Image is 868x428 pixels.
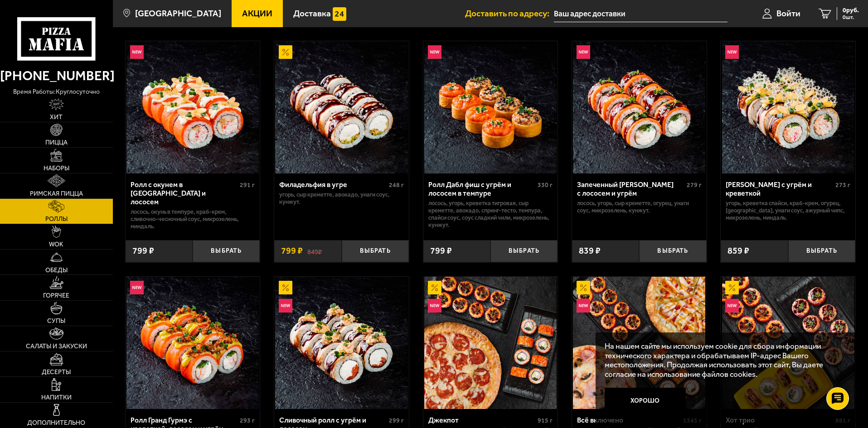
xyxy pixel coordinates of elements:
[424,277,557,409] img: Джекпот
[126,41,259,173] img: Ролл с окунем в темпуре и лососем
[307,246,322,255] s: 849 ₽
[538,417,553,424] span: 915 г
[423,41,558,173] a: НовинкаРолл Дабл фиш с угрём и лососем в темпуре
[389,417,404,424] span: 299 г
[126,277,259,409] img: Ролл Гранд Гурмэ с креветкой, лососем и угрём
[27,420,85,426] span: Дополнительно
[45,216,68,222] span: Роллы
[835,181,850,189] span: 273 г
[577,281,590,294] img: Акционный
[490,240,558,262] button: Выбрать
[577,180,684,197] div: Запеченный [PERSON_NAME] с лососем и угрём
[687,181,702,189] span: 279 г
[49,241,63,248] span: WOK
[45,267,68,274] span: Обеды
[42,369,71,375] span: Десерты
[342,240,409,262] button: Выбрать
[279,180,387,189] div: Филадельфия в угре
[573,277,705,409] img: Всё включено
[41,394,72,401] span: Напитки
[572,277,707,409] a: АкционныйНовинкаВсё включено
[577,45,590,59] img: Новинка
[843,14,859,20] span: 0 шт.
[428,45,441,59] img: Новинка
[130,45,144,59] img: Новинка
[726,180,833,197] div: [PERSON_NAME] с угрём и креветкой
[242,9,272,18] span: Акции
[725,45,739,59] img: Новинка
[725,281,739,294] img: Акционный
[135,9,221,18] span: [GEOGRAPHIC_DATA]
[50,114,63,120] span: Хит
[721,277,855,409] a: АкционныйНовинкаХот трио
[279,299,292,313] img: Новинка
[389,181,404,189] span: 248 г
[465,9,554,18] span: Доставить по адресу:
[240,181,255,189] span: 291 г
[722,277,854,409] img: Хот трио
[126,41,260,173] a: НовинкаРолл с окунем в темпуре и лососем
[274,277,409,409] a: АкционныйНовинкаСливочный ролл с угрём и лососем
[721,41,855,173] a: НовинкаРолл Калипсо с угрём и креветкой
[47,318,65,324] span: Супы
[275,41,407,173] img: Филадельфия в угре
[279,45,292,59] img: Акционный
[131,180,238,206] div: Ролл с окунем в [GEOGRAPHIC_DATA] и лососем
[577,299,590,313] img: Новинка
[423,277,558,409] a: АкционныйНовинкаДжекпот
[43,293,69,299] span: Горячее
[279,281,292,294] img: Акционный
[193,240,260,262] button: Выбрать
[430,246,452,255] span: 799 ₽
[274,41,409,173] a: АкционныйФиладельфия в угре
[279,191,404,206] p: угорь, Сыр креметте, авокадо, унаги соус, кунжут.
[727,246,749,255] span: 859 ₽
[428,200,553,229] p: лосось, угорь, креветка тигровая, Сыр креметте, авокадо, спринг-тесто, темпура, спайси соус, соус...
[428,281,441,294] img: Акционный
[275,277,407,409] img: Сливочный ролл с угрём и лососем
[726,200,850,221] p: угорь, креветка спайси, краб-крем, огурец, [GEOGRAPHIC_DATA], унаги соус, ажурный чипс, микрозеле...
[579,246,601,255] span: 839 ₽
[428,299,441,313] img: Новинка
[776,9,800,18] span: Войти
[538,181,553,189] span: 330 г
[725,299,739,313] img: Новинка
[126,277,260,409] a: НовинкаРолл Гранд Гурмэ с креветкой, лососем и угрём
[428,180,536,197] div: Ролл Дабл фиш с угрём и лососем в темпуре
[130,281,144,294] img: Новинка
[44,165,69,172] span: Наборы
[240,417,255,424] span: 293 г
[132,246,154,255] span: 799 ₽
[605,388,686,415] button: Хорошо
[577,416,681,424] div: Всё включено
[26,343,87,350] span: Салаты и закуски
[293,9,331,18] span: Доставка
[428,416,536,424] div: Джекпот
[572,41,707,173] a: НовинкаЗапеченный ролл Гурмэ с лососем и угрём
[30,191,83,197] span: Римская пицца
[788,240,855,262] button: Выбрать
[424,41,557,173] img: Ролл Дабл фиш с угрём и лососем в темпуре
[45,139,68,146] span: Пицца
[281,246,303,255] span: 799 ₽
[577,200,702,214] p: лосось, угорь, Сыр креметте, огурец, унаги соус, микрозелень, кунжут.
[573,41,705,173] img: Запеченный ролл Гурмэ с лососем и угрём
[605,341,842,379] p: На нашем сайте мы используем cookie для сбора информации технического характера и обрабатываем IP...
[639,240,706,262] button: Выбрать
[554,5,727,22] input: Ваш адрес доставки
[333,7,346,21] img: 15daf4d41897b9f0e9f617042186c801.svg
[843,7,859,14] span: 0 руб.
[722,41,854,173] img: Ролл Калипсо с угрём и креветкой
[131,208,255,230] p: лосось, окунь в темпуре, краб-крем, сливочно-чесночный соус, микрозелень, миндаль.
